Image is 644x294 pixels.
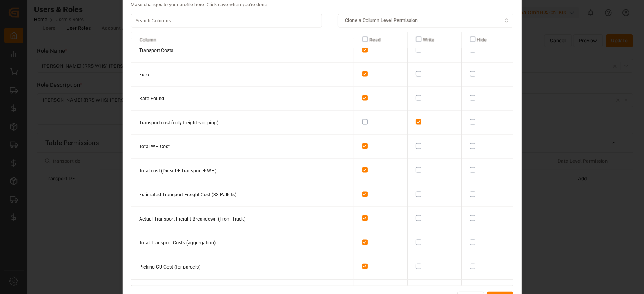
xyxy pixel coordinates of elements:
p: Make changes to your profile here. Click save when you're done. [131,2,513,9]
th: Column [131,32,354,48]
span: Clone a Column Level Permission [345,17,418,24]
td: Total WH Cost [131,135,354,159]
td: Total Transport Costs (aggregation) [131,231,354,255]
span: Write [421,38,434,43]
td: Actual Transport Freight Breakdown (From Truck) [131,207,354,231]
span: Hide [475,38,487,43]
td: Euro [131,63,354,87]
td: Transport cost (only freight shipping) [131,111,354,135]
td: Total cost (Diesel + Transport + WH) [131,159,354,183]
td: Rate Found [131,87,354,111]
td: Picking CU Cost (for parcels) [131,255,354,279]
input: Search Columns [131,14,322,27]
td: Transport Costs [131,39,354,63]
span: Read [368,38,381,43]
td: Estimated Transport Freight Cost (33 Pallets) [131,183,354,207]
